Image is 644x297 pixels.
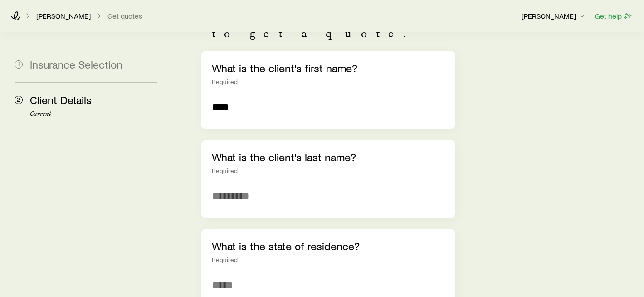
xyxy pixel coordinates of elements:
[107,12,143,20] button: Get quotes
[212,62,444,74] p: What is the client's first name?
[212,167,444,174] div: Required
[522,11,587,20] p: [PERSON_NAME]
[15,96,23,104] span: 2
[15,60,23,69] span: 1
[30,58,122,71] span: Insurance Selection
[521,11,587,22] button: [PERSON_NAME]
[30,93,92,106] span: Client Details
[212,240,444,252] p: What is the state of residence?
[36,11,91,20] p: [PERSON_NAME]
[212,151,444,163] p: What is the client's last name?
[212,78,444,85] div: Required
[212,256,444,263] div: Required
[30,110,157,118] p: Current
[595,11,633,21] button: Get help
